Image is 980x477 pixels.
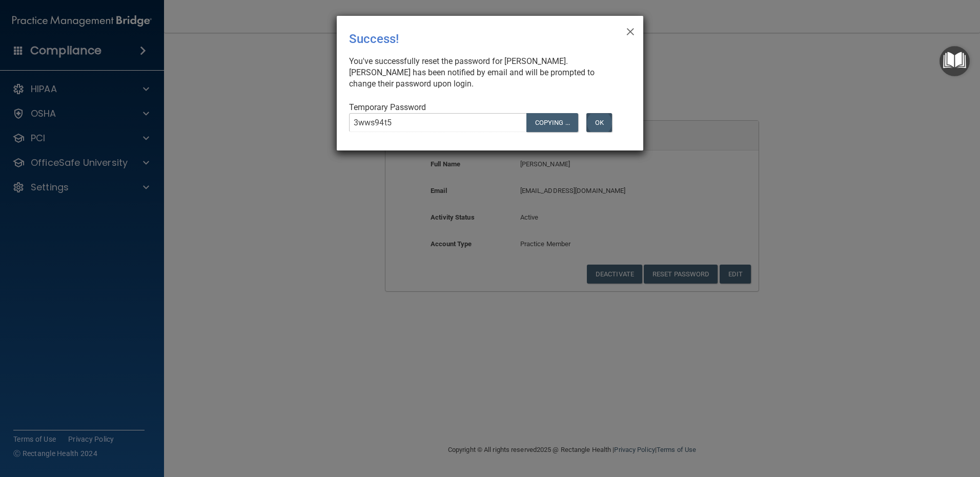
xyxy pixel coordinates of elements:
[349,24,589,54] div: Success!
[349,102,426,112] span: Temporary Password
[586,113,612,132] button: OK
[626,20,635,40] span: ×
[526,113,578,132] button: Copying ...
[940,46,970,76] button: Open Resource Center
[803,404,968,445] iframe: Drift Widget Chat Controller
[349,56,623,90] div: You've successfully reset the password for [PERSON_NAME]. [PERSON_NAME] has been notified by emai...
